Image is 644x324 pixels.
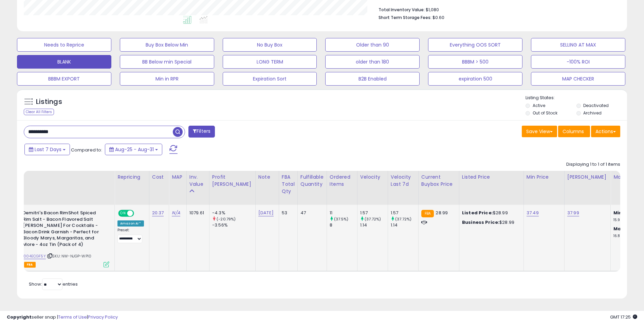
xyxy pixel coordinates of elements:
div: Profit [PERSON_NAME] [212,174,253,188]
a: 37.99 [567,210,579,216]
label: Archived [583,110,602,116]
small: FBA [421,210,434,217]
small: (37.72%) [395,216,411,222]
div: Preset: [117,228,144,243]
button: Everything OOS SORT [428,38,522,52]
div: Fulfillable Quantity [300,174,324,188]
div: Displaying 1 to 1 of 1 items [566,161,620,168]
div: MAP [172,174,183,181]
button: Older than 90 [325,38,420,52]
button: BBBM EXPORT [17,72,111,86]
button: LONG TERM [223,55,317,69]
a: B004ECGF5Y [21,253,46,259]
a: N/A [172,210,180,216]
button: Needs to Reprice [17,38,111,52]
div: 11 [330,210,357,216]
button: MAP CHECKER [531,72,625,86]
div: 1.14 [391,222,418,228]
span: Aug-25 - Aug-31 [115,146,154,153]
b: Listed Price: [462,210,493,216]
a: Terms of Use [58,314,87,320]
button: SELLING AT MAX [531,38,625,52]
a: Privacy Policy [88,314,118,320]
a: 20.37 [152,210,164,216]
span: Last 7 Days [35,146,61,153]
label: Deactivated [583,103,609,108]
a: [DATE] [258,210,274,216]
label: Active [533,103,545,108]
button: Expiration Sort [223,72,317,86]
button: BBBM > 500 [428,55,522,69]
div: Current Buybox Price [421,174,456,188]
div: 53 [282,210,292,216]
b: Short Term Storage Fees: [379,15,431,20]
div: [PERSON_NAME] [567,174,608,181]
small: (37.5%) [334,216,348,222]
h5: Listings [36,97,62,107]
div: FBA Total Qty [282,174,295,195]
div: 1079.61 [189,210,204,216]
div: Min Price [527,174,562,181]
div: 1.57 [360,210,388,216]
li: $1,080 [379,5,615,13]
div: Note [258,174,276,181]
div: 47 [300,210,321,216]
div: Title [6,174,112,181]
div: Ordered Items [330,174,354,188]
button: Last 7 Days [24,144,70,155]
p: Listing States: [526,95,627,101]
button: Min in RPR [120,72,214,86]
div: Amazon AI * [117,220,144,227]
span: FBA [24,262,36,268]
b: Demitri's Bacon RimShot Spiced Rim Salt - Bacon Flavored Salt [PERSON_NAME] For Cocktails - Bacon... [23,210,105,249]
b: Total Inventory Value: [379,7,425,13]
button: BLANK [17,55,111,69]
button: older than 180 [325,55,420,69]
span: | SKU: NW-NJGP-WP10 [47,253,91,259]
b: Min: [613,210,624,216]
button: BB Below min Special [120,55,214,69]
button: Columns [558,126,590,137]
div: Velocity [360,174,385,181]
button: Buy Box Below Min [120,38,214,52]
span: OFF [133,211,144,216]
strong: Copyright [7,314,32,320]
div: Clear All Filters [24,109,54,115]
span: 28.99 [436,210,448,216]
span: Show: entries [29,281,78,287]
div: $28.99 [462,219,518,226]
button: -100% ROI [531,55,625,69]
span: Compared to: [71,147,102,153]
button: expiration 500 [428,72,522,86]
div: Velocity Last 7d [391,174,416,188]
span: Columns [563,128,584,135]
div: 1.57 [391,210,418,216]
small: (-20.79%) [217,216,236,222]
button: Aug-25 - Aug-31 [105,144,162,155]
div: seller snap | | [7,314,118,321]
b: Max: [613,226,625,232]
div: Repricing [117,174,146,181]
span: $0.60 [433,14,444,21]
b: Business Price: [462,219,499,226]
button: No Buy Box [223,38,317,52]
div: Cost [152,174,166,181]
div: Listed Price [462,174,521,181]
div: Inv. value [189,174,206,188]
button: Save View [522,126,557,137]
div: 1.14 [360,222,388,228]
div: -3.56% [212,222,255,228]
div: $28.99 [462,210,518,216]
small: (37.72%) [365,216,381,222]
div: -4.3% [212,210,255,216]
label: Out of Stock [533,110,557,116]
a: 37.49 [527,210,539,216]
div: 8 [330,222,357,228]
span: 2025-09-8 17:25 GMT [610,314,637,320]
button: Filters [188,126,215,138]
button: B2B Enabled [325,72,420,86]
span: ON [119,211,127,216]
button: Actions [591,126,620,137]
